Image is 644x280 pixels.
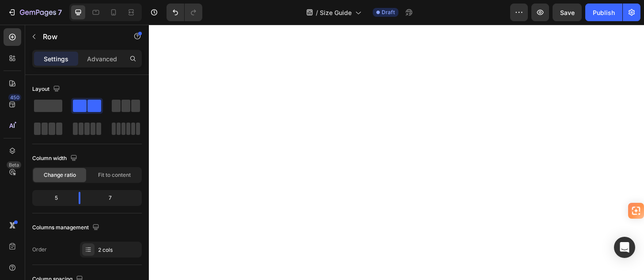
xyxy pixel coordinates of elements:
[34,192,72,204] div: 5
[58,7,62,18] p: 7
[560,9,575,16] span: Save
[87,192,140,204] div: 7
[614,237,635,258] div: Open Intercom Messenger
[44,171,76,179] span: Change ratio
[32,222,101,234] div: Columns management
[316,8,318,17] span: /
[167,4,202,21] div: Undo/Redo
[8,94,21,101] div: 450
[32,153,79,164] div: Column width
[593,8,615,17] div: Publish
[553,4,582,21] button: Save
[585,4,622,21] button: Publish
[32,246,47,254] div: Order
[87,54,117,63] p: Advanced
[149,25,644,280] iframe: Design area
[7,161,21,168] div: Beta
[43,31,118,42] p: Row
[4,4,66,21] button: 7
[32,83,62,95] div: Layout
[98,171,131,179] span: Fit to content
[320,8,352,17] span: Size Guide
[98,246,140,254] div: 2 cols
[44,54,68,63] p: Settings
[382,8,395,16] span: Draft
